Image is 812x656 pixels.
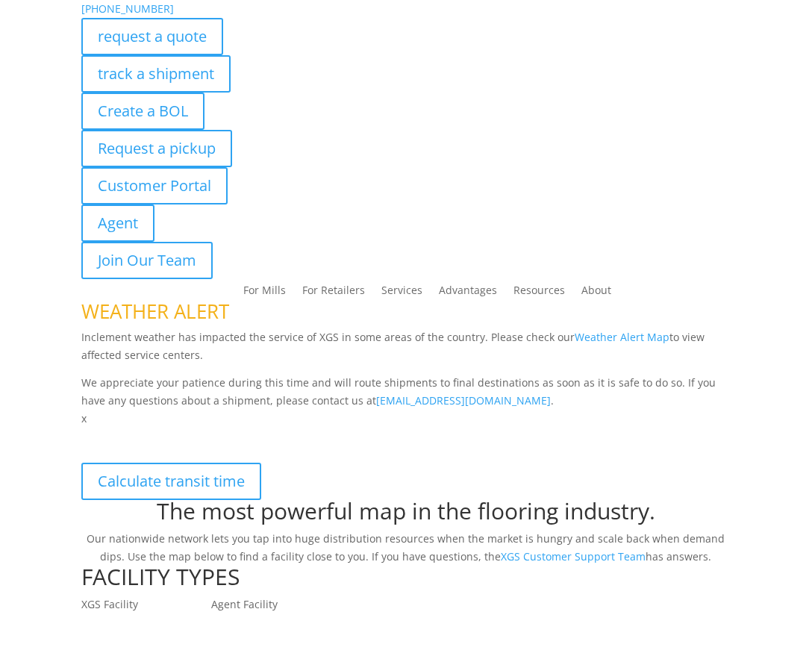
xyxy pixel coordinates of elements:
[381,285,422,302] a: Services
[81,566,731,596] h1: FACILITY TYPES
[513,285,565,302] a: Resources
[376,393,551,407] a: [EMAIL_ADDRESS][DOMAIN_NAME]
[81,55,231,93] a: track a shipment
[81,298,229,325] span: WEATHER ALERT
[81,500,731,530] h1: The most powerful map in the flooring industry.
[81,428,731,463] p: XGS Distribution Network
[211,596,341,613] p: Agent Facility
[581,285,611,302] a: About
[81,242,213,279] a: Join Our Team
[81,1,174,16] a: [PHONE_NUMBER]
[243,285,286,302] a: For Mills
[81,374,731,410] p: We appreciate your patience during this time and will route shipments to final destinations as so...
[575,330,669,344] a: Weather Alert Map
[81,410,731,428] p: x
[81,130,232,167] a: Request a pickup
[302,285,365,302] a: For Retailers
[81,204,154,242] a: Agent
[81,167,228,204] a: Customer Portal
[81,93,204,130] a: Create a BOL
[439,285,497,302] a: Advantages
[81,596,211,613] p: XGS Facility
[501,549,646,563] a: XGS Customer Support Team
[81,530,731,566] p: Our nationwide network lets you tap into huge distribution resources when the market is hungry an...
[81,18,223,55] a: request a quote
[81,463,261,500] a: Calculate transit time
[81,328,731,375] p: Inclement weather has impacted the service of XGS in some areas of the country. Please check our ...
